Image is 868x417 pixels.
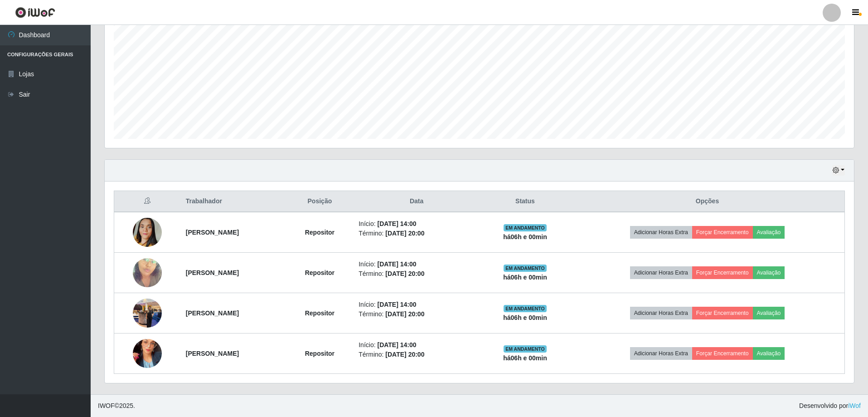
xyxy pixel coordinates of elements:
button: Avaliação [753,266,785,279]
li: Término: [359,350,475,359]
li: Término: [359,269,475,279]
span: IWOF [98,402,115,409]
th: Opções [570,191,844,212]
li: Término: [359,309,475,319]
time: [DATE] 20:00 [385,310,424,318]
time: [DATE] 20:00 [385,351,424,358]
strong: há 06 h e 00 min [503,274,547,281]
button: Forçar Encerramento [692,347,753,360]
button: Avaliação [753,307,785,319]
span: Desenvolvido por [799,401,861,411]
button: Adicionar Horas Extra [630,307,692,319]
strong: há 06 h e 00 min [503,233,547,240]
strong: [PERSON_NAME] [186,269,239,276]
time: [DATE] 20:00 [385,230,424,237]
img: 1748562791419.jpeg [133,206,162,258]
button: Forçar Encerramento [692,226,753,239]
button: Avaliação [753,347,785,360]
img: 1755793919031.jpeg [133,328,162,379]
span: EM ANDAMENTO [504,305,547,312]
button: Adicionar Horas Extra [630,347,692,360]
th: Data [353,191,480,212]
span: EM ANDAMENTO [504,265,547,272]
strong: Repositor [305,269,335,276]
li: Início: [359,340,475,350]
strong: Repositor [305,229,335,236]
strong: Repositor [305,350,335,357]
img: CoreUI Logo [15,7,55,18]
button: Adicionar Horas Extra [630,226,692,239]
li: Término: [359,229,475,238]
time: [DATE] 14:00 [377,341,416,348]
button: Forçar Encerramento [692,266,753,279]
li: Início: [359,300,475,309]
li: Início: [359,219,475,229]
strong: [PERSON_NAME] [186,309,239,317]
span: EM ANDAMENTO [504,345,547,353]
img: 1755095833793.jpeg [133,294,162,332]
time: [DATE] 20:00 [385,270,424,277]
span: EM ANDAMENTO [504,224,547,231]
th: Trabalhador [180,191,286,212]
a: iWof [848,402,861,409]
li: Início: [359,260,475,269]
time: [DATE] 14:00 [377,220,416,227]
button: Forçar Encerramento [692,307,753,319]
strong: há 06 h e 00 min [503,354,547,362]
span: © 2025 . [98,401,135,411]
strong: Repositor [305,309,335,317]
button: Avaliação [753,226,785,239]
button: Adicionar Horas Extra [630,266,692,279]
strong: há 06 h e 00 min [503,314,547,321]
strong: [PERSON_NAME] [186,229,239,236]
time: [DATE] 14:00 [377,260,416,268]
img: 1754928869787.jpeg [133,247,162,299]
time: [DATE] 14:00 [377,301,416,308]
th: Status [480,191,570,212]
th: Posição [286,191,354,212]
strong: [PERSON_NAME] [186,350,239,357]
